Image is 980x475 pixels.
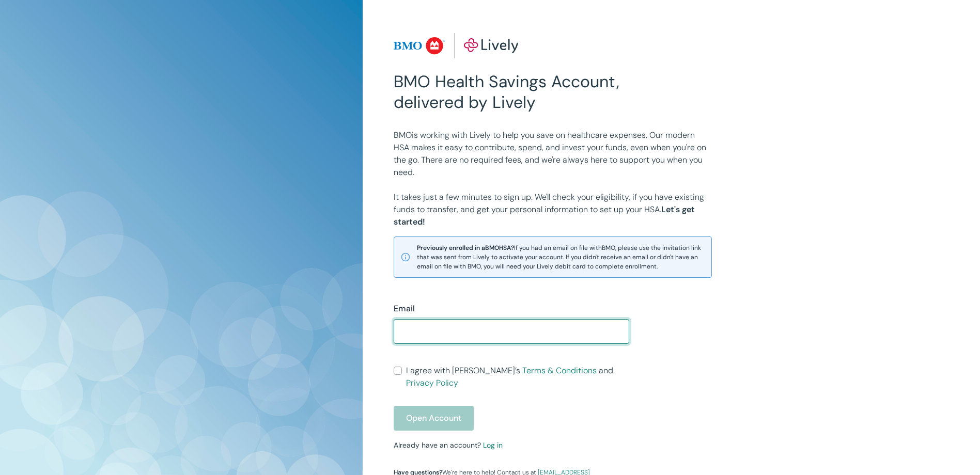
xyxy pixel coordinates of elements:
[394,129,712,179] p: BMO is working with Lively to help you save on healthcare expenses. Our modern HSA makes it easy ...
[394,191,712,228] p: It takes just a few minutes to sign up. We'll check your eligibility, if you have existing funds ...
[406,377,458,388] a: Privacy Policy
[394,303,415,315] label: Email
[483,440,503,450] a: Log in
[394,33,519,59] img: Lively
[522,365,597,376] a: Terms & Conditions
[394,71,629,113] h2: BMO Health Savings Account, delivered by Lively
[394,440,503,450] small: Already have an account?
[406,365,629,389] span: I agree with [PERSON_NAME]’s and
[417,243,705,271] span: If you had an email on file with BMO , please use the invitation link that was sent from Lively t...
[417,244,514,252] strong: Previously enrolled in a BMO HSA?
